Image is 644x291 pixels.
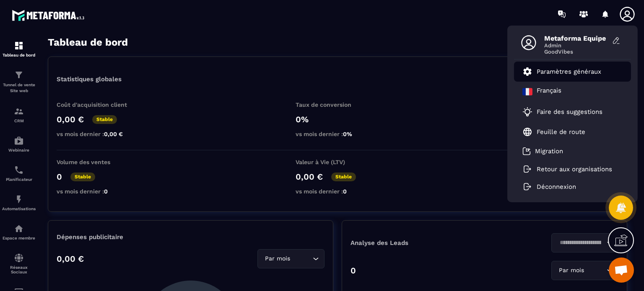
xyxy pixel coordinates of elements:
[104,131,123,137] span: 0,00 €
[57,131,140,137] p: vs mois dernier :
[537,183,576,191] p: Déconnexion
[551,261,618,280] div: Search for option
[296,159,379,165] p: Valeur à Vie (LTV)
[2,118,36,123] p: CRM
[537,68,601,75] p: Paramètres généraux
[343,188,347,195] span: 0
[14,253,24,263] img: social-network
[92,115,117,124] p: Stable
[522,147,563,155] a: Migration
[12,8,87,23] img: logo
[2,34,36,64] a: formationformationTableau de bord
[14,165,24,175] img: scheduler
[535,147,563,155] p: Migration
[14,41,24,51] img: formation
[2,236,36,240] p: Espace membre
[343,131,352,137] span: 0%
[522,107,612,117] a: Faire des suggestions
[292,254,311,263] input: Search for option
[2,177,36,182] p: Planificateur
[14,224,24,234] img: automations
[2,129,36,159] a: automationsautomationsWebinaire
[609,258,634,283] div: Ouvrir le chat
[296,131,379,137] p: vs mois dernier :
[2,159,36,188] a: schedulerschedulerPlanificateur
[14,70,24,80] img: formation
[57,114,84,124] p: 0,00 €
[57,159,140,165] p: Volume des ventes
[57,172,62,182] p: 0
[544,49,607,55] span: GoodVibes
[57,254,84,264] p: 0,00 €
[14,106,24,116] img: formation
[2,206,36,211] p: Automatisations
[2,100,36,129] a: formationformationCRM
[104,188,108,195] span: 0
[14,136,24,146] img: automations
[263,254,292,263] span: Par mois
[2,188,36,217] a: automationsautomationsAutomatisations
[296,114,379,124] p: 0%
[522,127,585,137] a: Feuille de route
[2,148,36,152] p: Webinaire
[537,87,561,97] p: Français
[2,53,36,57] p: Tableau de bord
[257,249,325,268] div: Search for option
[586,266,605,275] input: Search for option
[296,101,379,108] p: Taux de conversion
[2,247,36,281] a: social-networksocial-networkRéseaux Sociaux
[544,42,607,49] span: Admin
[70,173,95,181] p: Stable
[537,165,612,173] p: Retour aux organisations
[351,265,356,276] p: 0
[537,128,585,136] p: Feuille de route
[296,172,323,182] p: 0,00 €
[351,239,485,247] p: Analyse des Leads
[522,67,601,77] a: Paramètres généraux
[557,238,605,247] input: Search for option
[48,36,128,48] h3: Tableau de bord
[551,233,618,252] div: Search for option
[2,217,36,247] a: automationsautomationsEspace membre
[2,265,36,274] p: Réseaux Sociaux
[2,64,36,100] a: formationformationTunnel de vente Site web
[557,266,586,275] span: Par mois
[2,82,36,94] p: Tunnel de vente Site web
[544,34,607,42] span: Metaforma Equipe
[57,75,122,83] p: Statistiques globales
[331,173,356,181] p: Stable
[57,233,325,241] p: Dépenses publicitaire
[296,188,379,195] p: vs mois dernier :
[14,194,24,204] img: automations
[537,108,602,116] p: Faire des suggestions
[57,101,140,108] p: Coût d'acquisition client
[522,165,612,173] a: Retour aux organisations
[57,188,140,195] p: vs mois dernier :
